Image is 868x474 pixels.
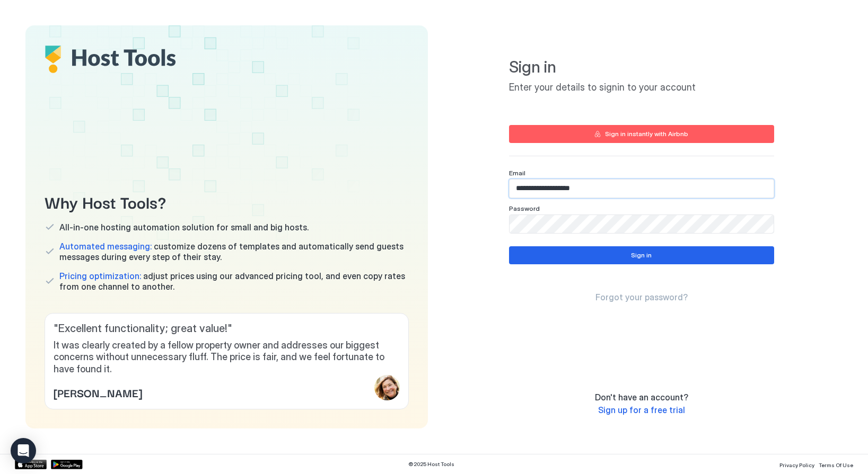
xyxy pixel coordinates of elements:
span: [PERSON_NAME] [54,384,142,400]
span: Don't have an account? [595,392,688,403]
span: Forgot your password? [595,292,688,302]
a: Terms Of Use [819,459,853,470]
span: Automated messaging: [59,241,152,252]
div: Sign in [631,251,652,260]
span: customize dozens of templates and automatically send guests messages during every step of their s... [59,241,409,262]
div: Open Intercom Messenger [11,438,36,463]
a: App Store [15,460,47,469]
div: profile [374,375,400,400]
a: Forgot your password? [595,292,688,303]
span: Pricing optimization: [59,271,141,281]
a: Privacy Policy [779,459,814,470]
span: Terms Of Use [819,462,853,468]
button: Sign in instantly with Airbnb [509,125,774,143]
span: Privacy Policy [779,462,814,468]
span: Enter your details to signin to your account [509,82,774,94]
span: All-in-one hosting automation solution for small and big hosts. [59,222,309,232]
span: adjust prices using our advanced pricing tool, and even copy rates from one channel to another. [59,271,409,292]
a: Sign up for a free trial [598,405,685,416]
span: Email [509,169,525,177]
span: Sign in [509,57,774,77]
div: Sign in instantly with Airbnb [605,129,688,139]
input: Input Field [510,215,774,233]
span: Password [509,204,540,212]
a: Google Play Store [51,460,83,469]
span: " Excellent functionality; great value! " [54,322,400,335]
input: Input Field [510,180,774,198]
button: Sign in [509,246,774,264]
span: Why Host Tools? [45,190,409,213]
span: Sign up for a free trial [598,405,685,415]
span: © 2025 Host Tools [408,461,454,468]
span: It was clearly created by a fellow property owner and addresses our biggest concerns without unne... [54,339,400,375]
